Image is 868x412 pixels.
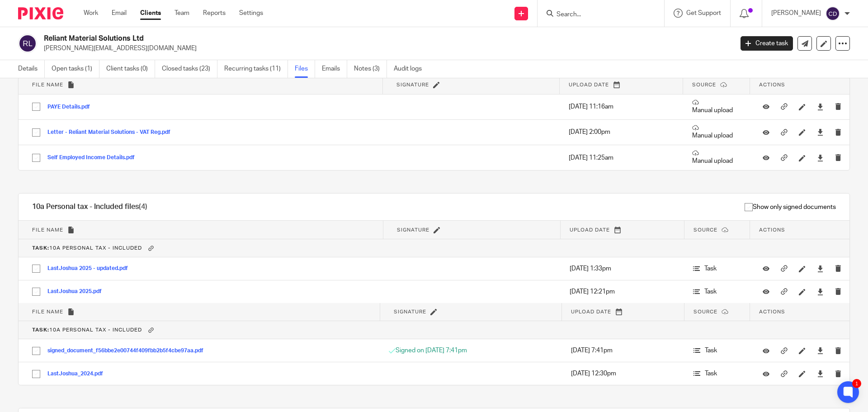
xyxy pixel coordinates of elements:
span: Signature [394,309,426,314]
span: (4) [139,203,147,210]
p: [DATE] 12:21pm [570,287,675,296]
div: 1 [852,379,861,388]
b: Task: [32,246,49,251]
span: Signature [396,82,429,87]
button: Self Employed Income Details.pdf [47,155,142,161]
p: Task [693,346,741,355]
input: Select [28,365,45,383]
p: Manual upload [692,124,741,140]
button: LastJoshua 2025.pdf [47,289,108,295]
a: Closed tasks (23) [162,60,217,78]
a: Client tasks (0) [106,60,155,78]
a: Settings [239,9,263,18]
a: Recurring tasks (11) [224,60,288,78]
input: Search [556,11,637,19]
button: LastJoshua 2025 - updated.pdf [47,265,135,272]
span: Actions [759,227,785,232]
a: Emails [322,60,347,78]
button: PAYE Details.pdf [47,104,97,110]
a: Audit logs [394,60,429,78]
h1: 10a Personal tax - Included files [32,202,147,212]
span: File name [32,309,63,314]
p: Signed on [DATE] 7:41pm [389,346,553,355]
a: Details [18,60,45,78]
a: Work [84,9,98,18]
p: [DATE] 2:00pm [569,128,674,137]
input: Select [28,342,45,360]
span: File name [32,82,63,87]
span: Upload date [571,309,611,314]
input: Select [28,149,45,166]
img: svg%3E [826,6,840,21]
span: Actions [759,82,785,87]
span: 10a Personal tax - Included [32,328,142,333]
a: Download [817,102,824,111]
p: Task [693,287,741,296]
button: signed_document_f56bbe2e00744f409fbb2b5f4cbe97aa.pdf [47,348,210,354]
a: Create task [741,36,793,51]
span: Signature [397,227,429,232]
p: Task [693,264,741,273]
a: Download [817,128,824,137]
h2: Reliant Material Solutions Ltd [44,34,590,43]
a: Reports [203,9,226,18]
p: [DATE] 1:33pm [570,264,675,273]
button: Letter - Reliant Material Solutions - VAT Reg.pdf [47,129,177,136]
p: Manual upload [692,150,741,166]
span: Upload date [569,82,609,87]
span: Source [693,309,717,314]
a: Download [817,346,824,355]
img: Pixie [18,7,63,19]
p: [DATE] 12:30pm [571,369,675,378]
p: [DATE] 7:41pm [571,346,675,355]
a: Open tasks (1) [52,60,99,78]
span: Source [692,82,716,87]
p: Task [693,369,741,378]
p: [PERSON_NAME] [771,9,821,18]
input: Select [28,283,45,300]
span: Show only signed documents [745,203,836,212]
input: Select [28,124,45,141]
p: Manual upload [692,99,741,115]
a: Download [817,264,824,273]
a: Email [112,9,127,18]
b: Task: [32,328,49,333]
input: Select [28,260,45,277]
a: Notes (3) [354,60,387,78]
a: Team [175,9,189,18]
p: [PERSON_NAME][EMAIL_ADDRESS][DOMAIN_NAME] [44,44,727,53]
a: Download [817,153,824,162]
a: Download [817,287,824,296]
span: Get Support [686,10,721,16]
span: Source [693,227,717,232]
span: File name [32,227,63,232]
p: [DATE] 11:16am [569,102,674,111]
a: Download [817,369,824,378]
a: Files [295,60,315,78]
span: Upload date [570,227,610,232]
img: svg%3E [18,34,37,53]
a: Clients [140,9,161,18]
input: Select [28,98,45,115]
span: Actions [759,309,785,314]
button: LastJoshua_2024.pdf [47,371,110,377]
p: [DATE] 11:25am [569,153,674,162]
span: 10a Personal tax - Included [32,246,142,251]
